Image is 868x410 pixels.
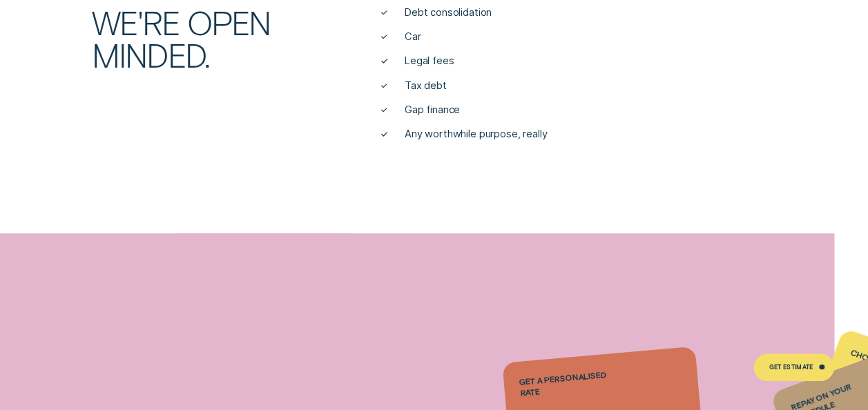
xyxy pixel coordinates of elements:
[405,79,447,93] span: Tax debt
[753,353,834,381] a: Get Estimate
[405,30,421,44] span: Car
[405,104,460,117] span: Gap finance
[405,128,548,141] span: Any worthwhile purpose, really
[405,6,492,20] span: Debt consolidation
[405,55,454,68] span: Legal fees
[86,6,318,71] div: We're open minded.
